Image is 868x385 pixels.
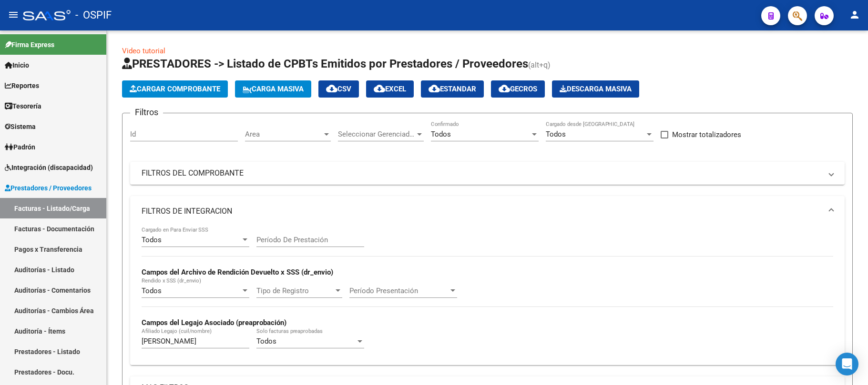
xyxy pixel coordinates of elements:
mat-icon: cloud_download [326,83,337,94]
span: (alt+q) [528,60,551,69]
div: FILTROS DE INTEGRACION [130,227,845,365]
span: Firma Express [5,39,54,50]
button: Descarga Masiva [552,80,639,98]
span: Descarga Masiva [560,85,632,93]
mat-expansion-panel-header: FILTROS DE INTEGRACION [130,196,845,227]
span: Carga Masiva [243,85,304,93]
mat-panel-title: FILTROS DEL COMPROBANTE [142,168,822,178]
span: Todos [256,337,276,346]
mat-icon: person [849,9,860,20]
button: Estandar [421,80,484,98]
button: Gecros [491,80,545,98]
mat-icon: menu [8,9,19,20]
app-download-masive: Descarga masiva de comprobantes (adjuntos) [552,80,639,98]
span: Todos [431,130,451,138]
span: PRESTADORES -> Listado de CPBTs Emitidos por Prestadores / Proveedores [122,57,528,70]
strong: Campos del Archivo de Rendición Devuelto x SSS (dr_envio) [142,268,333,276]
span: Mostrar totalizadores [672,129,741,140]
mat-icon: cloud_download [429,83,440,94]
mat-icon: cloud_download [374,83,385,94]
button: EXCEL [366,80,414,98]
span: Prestadores / Proveedores [5,183,92,193]
span: Integración (discapacidad) [5,162,93,173]
span: Gecros [499,85,537,93]
span: Todos [142,286,162,295]
button: CSV [318,80,359,98]
span: Todos [142,236,162,244]
strong: Campos del Legajo Asociado (preaprobación) [142,318,286,327]
a: Video tutorial [122,47,165,55]
span: Padrón [5,142,35,152]
h3: Filtros [130,106,163,119]
span: - OSPIF [75,5,112,26]
span: Area [245,130,322,138]
span: Reportes [5,80,39,91]
span: EXCEL [374,85,406,93]
span: Cargar Comprobante [130,85,220,93]
div: Open Intercom Messenger [836,353,858,375]
span: Tipo de Registro [256,286,334,295]
span: Tesorería [5,101,41,111]
span: Inicio [5,60,29,70]
mat-panel-title: FILTROS DE INTEGRACION [142,206,822,217]
mat-expansion-panel-header: FILTROS DEL COMPROBANTE [130,162,845,185]
span: Período Presentación [349,286,449,295]
button: Cargar Comprobante [122,80,228,98]
span: Estandar [429,85,476,93]
mat-icon: cloud_download [499,83,510,94]
span: Todos [546,130,566,138]
span: Seleccionar Gerenciador [338,130,415,138]
span: Sistema [5,121,36,132]
span: CSV [326,85,351,93]
button: Carga Masiva [235,80,311,98]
